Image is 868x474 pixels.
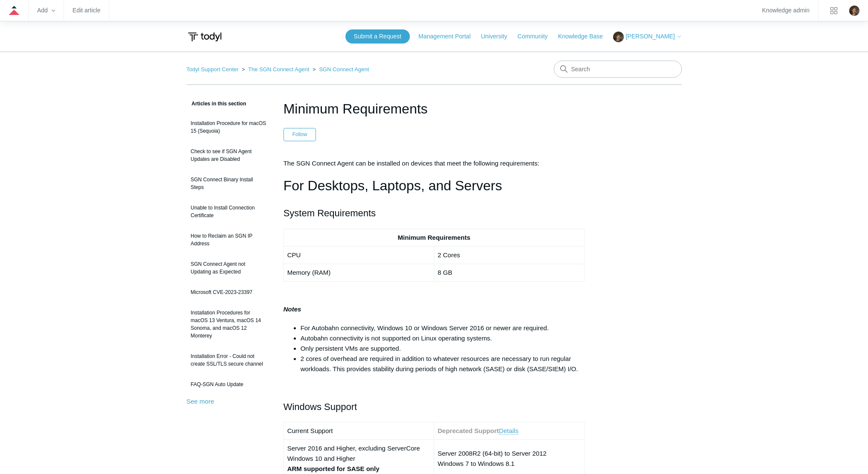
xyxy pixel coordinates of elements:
img: Todyl Support Center Help Center home page [187,29,223,45]
a: See more [187,398,214,405]
a: Management Portal [418,32,479,41]
a: How to Reclaim an SGN IP Address [187,228,271,252]
a: Unable to Install Connection Certificate [187,200,271,224]
strong: Deprecated Support [438,427,499,434]
a: Details [499,427,518,435]
a: Todyl Support Center [187,66,239,73]
td: 2 Cores [434,246,584,264]
li: Todyl Support Center [187,66,240,73]
li: SGN Connect Agent [311,66,369,73]
span: System Requirements [283,208,376,218]
a: Check to see if SGN Agent Updates are Disabled [187,143,271,167]
span: Windows Support [283,401,357,412]
li: Autobahn connectivity is not supported on Linux operating systems. [301,333,585,343]
input: Search [554,61,682,78]
li: For Autobahn connectivity, Windows 10 or Windows Server 2016 or newer are required. [301,323,585,333]
span: For Desktops, Laptops, and Servers [283,178,502,193]
a: FAQ-SGN Auto Update [187,376,271,393]
strong: ARM supported for SASE only [287,465,380,472]
zd-hc-trigger: Add [37,8,55,13]
a: Knowledge Base [558,32,611,41]
li: 2 cores of overhead are required in addition to whatever resources are necessary to run regular w... [301,354,585,374]
a: SGN Connect Binary Install Steps [187,172,271,195]
strong: Notes [283,305,301,313]
a: Edit article [73,8,100,13]
a: Installation Error - Could not create SSL/TLS secure channel [187,348,271,372]
span: [PERSON_NAME] [625,33,675,40]
a: University [481,32,515,41]
img: user avatar [849,6,859,16]
span: Articles in this section [187,101,246,107]
a: Installation Procedures for macOS 13 Ventura, macOS 14 Sonoma, and macOS 12 Monterey [187,305,271,344]
td: CPU [283,246,434,264]
a: SGN Connect Agent [319,66,369,73]
strong: Minimum Requirements [397,234,470,241]
a: Community [517,32,556,41]
li: Only persistent VMs are supported. [301,343,585,354]
a: SGN Connect Agent not Updating as Expected [187,256,271,280]
h1: Minimum Requirements [283,99,585,119]
td: Memory (RAM) [283,264,434,281]
a: Microsoft CVE-2023-23397 [187,284,271,300]
td: 8 GB [434,264,584,281]
a: Submit a Request [345,29,410,44]
a: Knowledge admin [762,8,810,13]
zd-hc-trigger: Click your profile icon to open the profile menu [849,6,859,16]
a: Installation Procedure for macOS 15 (Sequoia) [187,115,271,139]
span: The SGN Connect Agent can be installed on devices that meet the following requirements: [283,160,540,167]
li: The SGN Connect Agent [240,66,311,73]
button: [PERSON_NAME] [613,32,681,42]
td: Current Support [283,422,434,440]
button: Follow Article [283,128,316,141]
a: The SGN Connect Agent [248,66,309,73]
